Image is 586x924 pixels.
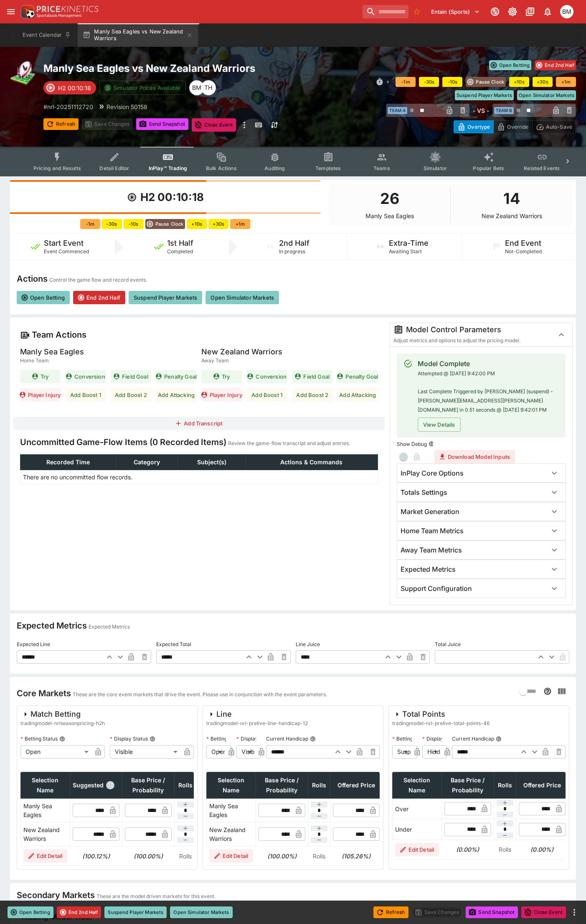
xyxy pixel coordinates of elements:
[424,165,447,171] span: Simulator
[104,906,167,918] button: Suspend Player Markets
[505,4,520,19] button: Toggle light/dark mode
[206,735,244,742] p: Betting Status
[17,890,95,901] h4: Secondary Markets
[107,102,147,111] p: Revision 50158
[517,90,576,100] button: Open Simulator Markets
[178,454,246,470] th: Subject(s)
[467,122,490,131] p: Overtype
[96,892,216,901] p: These are the model driven markets for this event.
[247,370,287,383] button: Conversion
[57,906,101,918] button: End 2nd Half
[292,370,332,383] button: Field Goal
[454,120,576,133] div: Start From
[20,356,84,365] span: Home Team
[419,77,439,87] button: -30s
[393,337,520,344] span: Adjust metrics and options to adjust the pricing model.
[43,118,79,130] button: Refresh
[89,623,130,631] p: Expected Metrics
[388,107,407,114] span: Team A
[466,906,518,918] button: Send Snapshot
[494,772,516,799] th: Rolls
[489,60,532,70] button: Open Betting
[110,735,148,742] p: Display Status
[236,745,255,759] div: Visible
[392,745,411,759] div: Suspended
[493,120,532,133] button: Override
[21,799,70,822] td: Manly Sea Eagles
[8,906,53,918] button: Open Betting
[363,5,408,18] input: search
[206,719,308,728] span: tradingmodel-nrl-prelive-line-handicap-12
[494,107,514,114] span: Team B
[207,772,256,799] th: Selection Name
[116,454,178,470] th: Category
[473,165,504,171] span: Popular Bets
[426,5,485,18] button: Select Tenant
[401,565,456,574] h6: Expected Metrics
[129,291,203,304] button: Suspend Player Markets
[375,78,384,86] svg: Clock Controls
[393,799,442,819] td: Over
[401,546,462,555] h6: Away Team Metrics
[33,165,81,171] span: Pricing and Results
[167,238,193,248] h5: 1st Half
[149,165,187,171] span: InPlay™ Trading
[556,77,576,87] button: +1m
[20,735,58,742] p: Betting Status
[264,165,285,171] span: Auditing
[73,690,327,699] p: These are the core event markets that drive the event. Please use in conjunction with the event p...
[10,60,37,87] img: rugby_league.png
[503,187,520,210] h1: 14
[444,845,491,854] h6: (0.00%)
[401,584,472,593] h6: Support Configuration
[389,238,429,248] h5: Extra-Time
[422,735,460,742] p: Display Status
[73,780,104,790] span: Suggested
[20,470,378,484] td: There are no uncommitted flow records.
[3,4,18,19] button: open drawer
[192,118,236,132] button: Close Event
[20,388,61,402] button: Player Injury
[533,77,553,87] button: +30s
[247,388,287,402] button: Add Boost 1
[292,388,332,402] button: Add Boost 2
[206,709,308,719] div: Line
[18,23,76,47] button: Event Calendar
[111,388,151,402] button: Add Boost 2
[207,799,256,822] td: Manly Sea Eagles
[208,219,228,229] button: +30s
[99,165,129,171] span: Detail Editor
[392,709,490,719] div: Total Points
[201,356,282,365] span: Away Team
[505,238,541,248] h5: End Event
[206,165,237,171] span: Bulk Actions
[78,23,198,47] button: Manly Sea Eagles vs New Zealand Warriors
[156,370,197,383] button: Penalty Goal
[521,906,566,918] button: Close Event
[452,735,494,742] p: Current Handicap
[441,772,494,799] th: Base Price / Probability
[156,388,197,402] button: Add Attacking
[496,736,502,742] button: Current Handicap
[429,441,434,447] button: Show Debug
[99,81,186,95] button: Simulator Prices Available
[418,359,559,369] div: Model Complete
[365,213,414,219] p: Manly Sea Eagles
[17,273,48,284] h4: Actions
[410,5,424,18] button: No Bookmarks
[393,772,442,799] th: Selection Name
[66,370,106,383] button: Conversion
[124,219,144,229] button: -10s
[72,852,119,860] h6: (100.12%)
[401,469,464,478] h6: InPlay Core Options
[310,736,316,742] button: Current Handicap
[102,219,122,229] button: -30s
[27,147,559,176] div: Event type filters
[466,77,506,87] button: Pause Clock
[167,248,193,255] span: Completed
[239,118,249,132] button: more
[37,6,99,12] img: PriceKinetics
[256,772,308,799] th: Base Price / Probability
[455,90,514,100] button: Suspend Player Markets
[454,120,494,133] button: Overtype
